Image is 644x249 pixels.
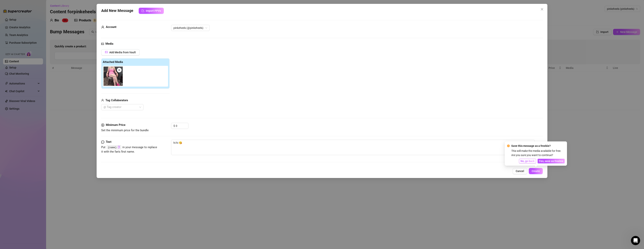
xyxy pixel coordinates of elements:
[101,123,104,127] span: dollar
[519,159,536,163] button: No, go back
[106,140,111,144] strong: Text
[516,170,524,173] span: Cancel
[101,42,104,46] span: picture
[118,69,121,71] span: close
[173,25,207,31] span: pinkeheels (@pinkeheels)
[118,146,120,148] span: copy
[106,25,116,29] strong: Account
[539,8,545,11] span: Close
[118,146,120,149] button: Click to Copy
[101,145,157,154] span: Put in your message to replace it with the fan's first name.
[507,145,510,147] span: exclamation-circle
[104,67,123,86] img: media
[538,159,565,163] button: Yes, save as freebie
[631,236,640,245] iframe: Intercom live chat
[539,6,545,12] button: Close
[101,49,140,55] button: Add Media from Vault
[539,160,563,163] span: Yes, save as freebie
[120,83,122,85] span: video-camera
[105,42,113,45] strong: Media
[105,51,108,53] span: picture
[103,60,123,64] strong: Attached Media
[105,99,128,102] strong: Tag Collaborators
[146,9,161,12] span: Import PPVs
[529,168,543,174] button: Create
[101,8,133,14] span: Add New Message
[109,51,136,54] span: Add Media from Vault
[107,145,121,149] code: {name}
[513,168,527,174] button: Cancel
[139,8,164,14] button: Import PPVs
[101,140,104,144] span: message
[101,129,149,132] span: Set the minimum price for the bundle
[521,160,535,163] span: No, go back
[142,9,144,12] span: import
[171,140,535,155] textarea: hi hi 😘
[101,25,104,29] span: user
[511,149,565,157] div: This will make the media available for free. Are you sure you want to continue?
[532,170,540,173] span: Create
[511,144,565,148] div: Save this message as a freebie?
[101,98,104,103] span: user
[106,123,125,127] strong: Minimum Price
[540,8,544,11] span: close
